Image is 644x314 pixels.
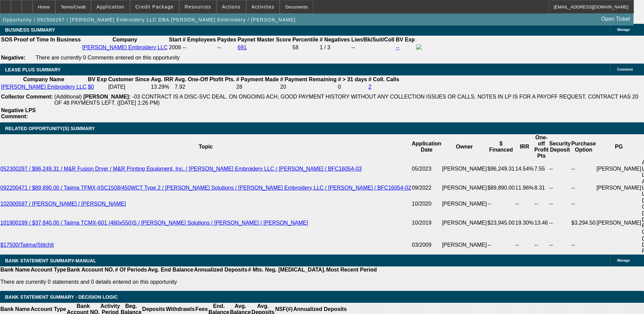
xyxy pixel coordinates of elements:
td: 11.96% [515,178,534,197]
b: Percentile [292,37,318,42]
span: (Additional) [54,94,82,100]
span: Bank Statement Summary - Decision Logic [5,294,118,300]
td: [DATE] [108,84,150,90]
span: Application [96,4,124,10]
td: $23,945.00 [487,210,515,235]
a: 052300297 / $96,249.31 / M&R Fusion Dryer / M&R Printing Equipment, Inc. / [PERSON_NAME] Embroide... [0,166,362,172]
b: Negative: [1,55,25,60]
td: 13.29% [150,84,173,90]
td: $3,294.50 [571,210,596,235]
td: -- [571,235,596,255]
b: Paydex [217,37,236,42]
td: -- [571,197,596,210]
b: # > 31 days [338,76,367,82]
span: LEASE PLUS SUMMARY [5,67,61,72]
td: [PERSON_NAME] [596,159,642,178]
th: IRR [515,134,534,159]
a: 2 [368,84,371,90]
td: 7.55 [534,159,549,178]
button: Activities [246,0,280,13]
td: 09/2022 [411,178,442,197]
th: Application Date [411,134,442,159]
b: Paynet Master Score [238,37,291,42]
b: # Payment Made [236,76,279,82]
td: -- [571,178,596,197]
b: Avg. One-Off Ptofit Pts. [175,76,235,82]
td: -- [549,197,571,210]
span: Credit Package [135,4,174,10]
button: Application [91,0,129,13]
b: Customer Since [108,76,150,82]
td: $89,890.00 [487,178,515,197]
span: RELATED OPPORTUNITY(S) SUMMARY [5,126,95,131]
td: -- [351,44,395,51]
b: BV Exp [88,76,107,82]
td: -- [217,44,237,51]
span: BANK STATEMENT SUMMARY-MANUAL [5,258,96,263]
td: 20 [280,84,337,90]
span: Manage [617,28,630,32]
th: Avg. End Balance [147,266,194,273]
td: -- [549,210,571,235]
p: There are currently 0 statements and 0 details entered on this opportunity [0,279,377,285]
b: # Employees [183,37,216,42]
span: BUSINESS SUMMARY [5,27,55,33]
td: -- [515,197,534,210]
th: Most Recent Period [326,266,377,273]
td: -- [549,235,571,255]
b: # Coll. Calls [368,76,399,82]
td: 7.92 [174,84,235,90]
b: [PERSON_NAME]: [83,94,131,100]
th: PG [596,134,642,159]
td: 8.31 [534,178,549,197]
span: Resources [185,4,211,10]
th: $ Financed [487,134,515,159]
th: # Of Periods [115,266,147,273]
td: 10/2019 [411,210,442,235]
b: BV Exp [396,37,415,42]
td: 14.54% [515,159,534,178]
span: -- [183,45,186,50]
span: -03 CONTRACT IS A DISC-SVC DEAL. ON ONGOING ACH, GOOD PAYMENT HISTORY WITHOUT ANY COLLECTION ISSU... [54,94,638,106]
b: Lien/Bk/Suit/Coll [351,37,394,42]
th: Annualized Deposits [194,266,247,273]
button: Credit Package [130,0,179,13]
td: 19.30% [515,210,534,235]
th: Purchase Option [571,134,596,159]
a: -- [396,45,400,50]
td: -- [571,159,596,178]
b: Avg. IRR [151,76,173,82]
th: One-off Profit Pts [534,134,549,159]
span: Actions [222,4,241,10]
td: -- [534,197,549,210]
a: 101900199 / $37,840.00 / Tajima TCMX-601 (460x550)S / [PERSON_NAME] Solutions / [PERSON_NAME] / [... [0,220,308,226]
td: [PERSON_NAME] [442,178,487,197]
td: [PERSON_NAME] [596,210,642,235]
td: 03/2009 [411,235,442,255]
b: Start [169,37,181,42]
b: # Payment Remaining [280,76,336,82]
td: $96,249.31 [487,159,515,178]
img: facebook-icon.png [416,44,422,50]
th: # Mts. Neg. [MEDICAL_DATA]. [248,266,326,273]
td: [PERSON_NAME] [442,159,487,178]
th: Owner [442,134,487,159]
span: Comment [617,68,633,71]
button: Actions [217,0,246,13]
td: -- [534,235,549,255]
a: $17500/Tajima/StitchIt [0,242,54,248]
div: 58 [292,45,318,51]
a: 691 [238,45,247,50]
td: -- [549,178,571,197]
a: 102000597 / [PERSON_NAME] / [PERSON_NAME] [0,201,126,207]
th: Bank Account NO. [67,266,115,273]
a: Open Ticket [599,13,633,25]
td: -- [487,197,515,210]
span: Opportunity / 092500297 / [PERSON_NAME] Embroidery LLC DBA [PERSON_NAME] Embroidery / [PERSON_NAME] [3,17,296,22]
div: 1 / 3 [320,45,350,51]
b: Collector Comment: [1,94,53,100]
td: -- [549,159,571,178]
td: -- [487,235,515,255]
b: Company Name [23,76,64,82]
th: Security Deposit [549,134,571,159]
